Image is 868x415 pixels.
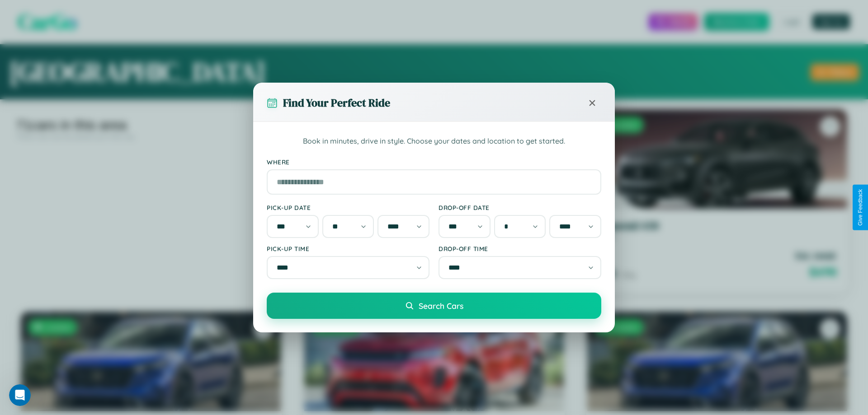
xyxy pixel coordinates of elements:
label: Drop-off Date [439,204,601,211]
label: Pick-up Time [267,245,429,252]
h3: Find Your Perfect Ride [283,95,390,110]
button: Search Cars [267,293,601,319]
span: Search Cars [419,301,463,311]
label: Pick-up Date [267,204,429,211]
label: Drop-off Time [439,245,601,252]
p: Book in minutes, drive in style. Choose your dates and location to get started. [267,135,601,147]
label: Where [267,158,601,166]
